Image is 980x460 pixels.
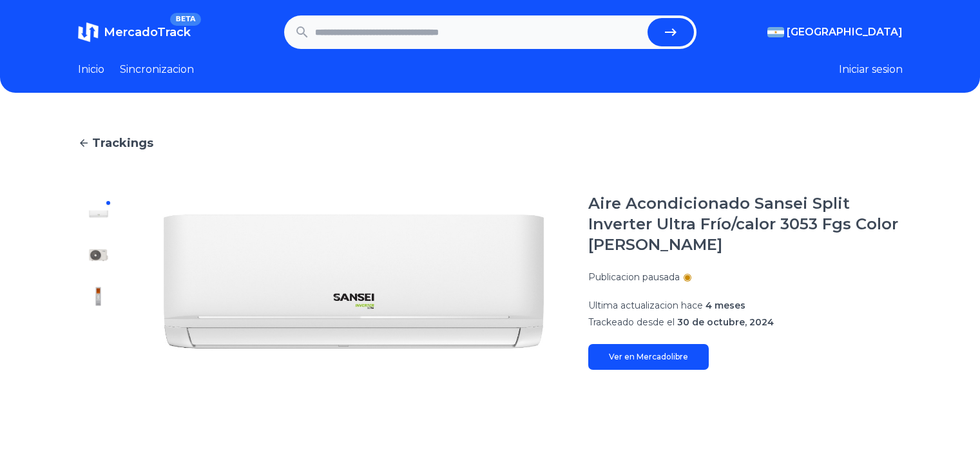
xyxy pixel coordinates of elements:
[588,271,680,283] p: Publicacion pausada
[588,344,709,370] a: Ver en Mercadolibre
[767,24,903,40] button: [GEOGRAPHIC_DATA]
[78,134,903,152] a: Trackings
[588,193,903,255] h1: Aire Acondicionado Sansei Split Inverter Ultra Frío/calor 3053 Fgs Color [PERSON_NAME]
[88,286,109,307] img: Aire Acondicionado Sansei Split Inverter Ultra Frío/calor 3053 Fgs Color Blanco
[839,62,903,77] button: Iniciar sesion
[78,22,99,43] img: MercadoTrack
[120,62,194,77] a: Sincronizacion
[145,193,562,370] img: Aire Acondicionado Sansei Split Inverter Ultra Frío/calor 3053 Fgs Color Blanco
[588,316,675,328] span: Trackeado desde el
[767,27,784,37] img: Argentina
[78,22,191,43] a: MercadoTrackBETA
[170,13,200,26] span: BETA
[787,24,903,40] span: [GEOGRAPHIC_DATA]
[677,316,774,328] span: 30 de octubre, 2024
[88,245,109,265] img: Aire Acondicionado Sansei Split Inverter Ultra Frío/calor 3053 Fgs Color Blanco
[88,204,109,224] img: Aire Acondicionado Sansei Split Inverter Ultra Frío/calor 3053 Fgs Color Blanco
[78,62,104,77] a: Inicio
[588,300,703,311] span: Ultima actualizacion hace
[92,134,153,152] span: Trackings
[104,25,191,39] span: MercadoTrack
[706,300,745,311] span: 4 meses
